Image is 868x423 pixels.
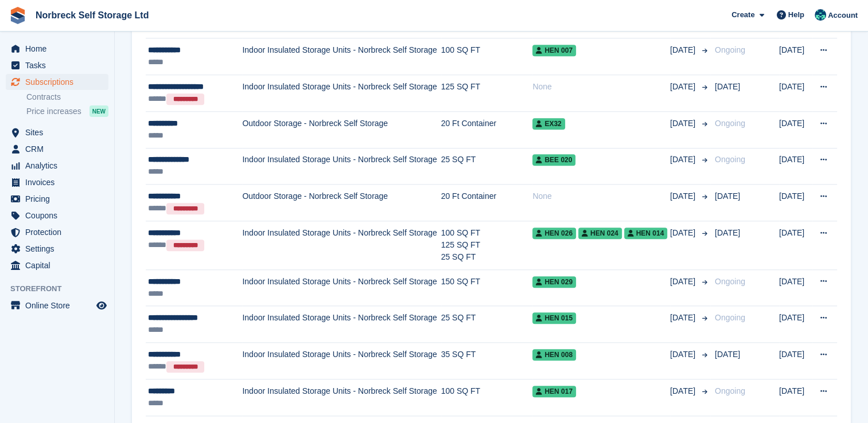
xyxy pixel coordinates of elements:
[25,141,94,157] span: CRM
[441,343,533,379] td: 35 SQ FT
[670,227,698,239] span: [DATE]
[779,221,812,270] td: [DATE]
[25,174,94,190] span: Invoices
[441,185,533,221] td: 20 Ft Container
[532,386,576,397] span: HEN 017
[242,75,441,112] td: Indoor Insulated Storage Units - Norbreck Self Storage
[441,112,533,148] td: 20 Ft Container
[532,154,575,166] span: BEE 020
[6,297,108,314] a: menu
[10,283,114,295] span: Storefront
[779,148,812,185] td: [DATE]
[6,158,108,174] a: menu
[242,221,441,270] td: Indoor Insulated Storage Units - Norbreck Self Storage
[6,174,108,190] a: menu
[242,343,441,379] td: Indoor Insulated Storage Units - Norbreck Self Storage
[25,224,94,240] span: Protection
[779,112,812,148] td: [DATE]
[26,106,81,117] span: Price increases
[532,190,670,202] div: None
[578,228,622,239] span: HEN 024
[715,45,745,54] span: Ongoing
[6,207,108,224] a: menu
[441,379,533,416] td: 100 SQ FT
[441,269,533,306] td: 150 SQ FT
[26,92,108,103] a: Contracts
[715,350,740,359] span: [DATE]
[532,118,565,130] span: EX32
[788,9,804,21] span: Help
[670,44,698,56] span: [DATE]
[715,277,745,286] span: Ongoing
[31,6,153,25] a: Norbreck Self Storage Ltd
[6,241,108,257] a: menu
[6,191,108,207] a: menu
[532,228,576,239] span: HEN 026
[715,313,745,322] span: Ongoing
[6,224,108,240] a: menu
[715,155,745,164] span: Ongoing
[25,41,94,57] span: Home
[95,299,108,312] a: Preview store
[670,385,698,397] span: [DATE]
[25,241,94,257] span: Settings
[670,81,698,93] span: [DATE]
[779,379,812,416] td: [DATE]
[25,74,94,90] span: Subscriptions
[532,349,576,361] span: HEN 008
[779,306,812,343] td: [DATE]
[670,276,698,288] span: [DATE]
[25,57,94,73] span: Tasks
[441,306,533,343] td: 25 SQ FT
[715,82,740,91] span: [DATE]
[779,38,812,75] td: [DATE]
[715,119,745,128] span: Ongoing
[670,154,698,166] span: [DATE]
[441,75,533,112] td: 125 SQ FT
[6,124,108,140] a: menu
[441,221,533,270] td: 100 SQ FT 125 SQ FT 25 SQ FT
[779,343,812,379] td: [DATE]
[6,57,108,73] a: menu
[242,38,441,75] td: Indoor Insulated Storage Units - Norbreck Self Storage
[9,7,26,24] img: stora-icon-8386f47178a22dfd0bd8f6a31ec36ba5ce8667c1dd55bd0f319d3a0aa187defe.svg
[242,148,441,185] td: Indoor Insulated Storage Units - Norbreck Self Storage
[25,257,94,273] span: Capital
[670,190,698,202] span: [DATE]
[89,105,108,117] div: NEW
[242,112,441,148] td: Outdoor Storage - Norbreck Self Storage
[532,276,576,288] span: HEN 029
[25,124,94,140] span: Sites
[441,38,533,75] td: 100 SQ FT
[532,312,576,324] span: HEN 015
[532,45,576,56] span: HEN 007
[715,386,745,395] span: Ongoing
[532,81,670,93] div: None
[670,348,698,361] span: [DATE]
[25,191,94,207] span: Pricing
[828,10,858,21] span: Account
[242,306,441,343] td: Indoor Insulated Storage Units - Norbreck Self Storage
[25,158,94,174] span: Analytics
[624,228,668,239] span: HEN 014
[779,75,812,112] td: [DATE]
[25,207,94,224] span: Coupons
[670,117,698,130] span: [DATE]
[670,312,698,324] span: [DATE]
[6,257,108,273] a: menu
[731,9,754,21] span: Create
[441,148,533,185] td: 25 SQ FT
[815,9,826,21] img: Sally King
[242,379,441,416] td: Indoor Insulated Storage Units - Norbreck Self Storage
[26,105,108,117] a: Price increases NEW
[779,269,812,306] td: [DATE]
[6,141,108,157] a: menu
[242,185,441,221] td: Outdoor Storage - Norbreck Self Storage
[6,41,108,57] a: menu
[715,228,740,237] span: [DATE]
[25,297,94,314] span: Online Store
[779,185,812,221] td: [DATE]
[242,269,441,306] td: Indoor Insulated Storage Units - Norbreck Self Storage
[715,191,740,201] span: [DATE]
[6,74,108,90] a: menu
